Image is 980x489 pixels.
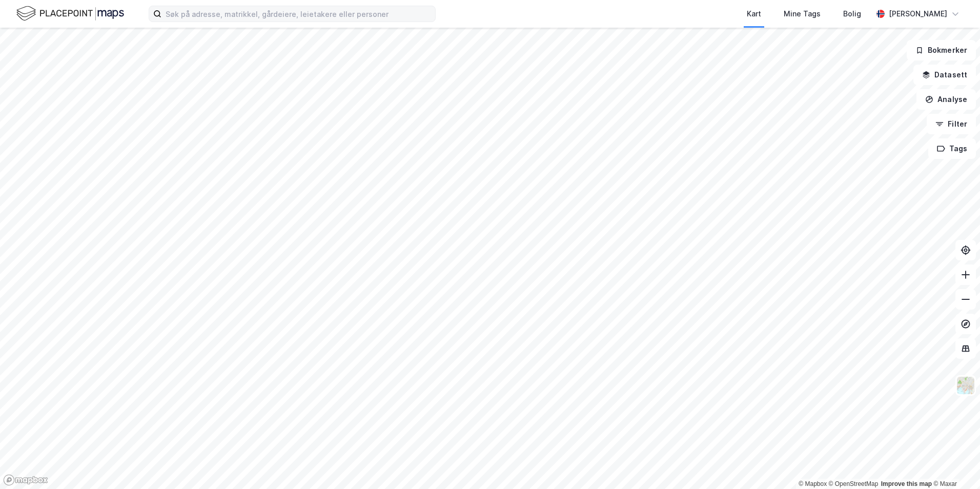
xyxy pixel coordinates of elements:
[928,138,976,159] button: Tags
[747,8,761,20] div: Kart
[843,8,861,20] div: Bolig
[913,65,976,85] button: Datasett
[927,114,976,134] button: Filter
[829,480,879,487] a: OpenStreetMap
[907,40,976,60] button: Bokmerker
[3,474,48,486] a: Mapbox homepage
[929,440,980,489] div: Kontrollprogram for chat
[916,89,976,110] button: Analyse
[956,376,975,395] img: Z
[881,480,932,487] a: Improve this map
[929,440,980,489] iframe: Chat Widget
[16,5,124,23] img: logo.f888ab2527a4732fd821a326f86c7f29.svg
[161,6,435,22] input: Søk på adresse, matrikkel, gårdeiere, leietakere eller personer
[799,480,827,487] a: Mapbox
[784,8,821,20] div: Mine Tags
[889,8,947,20] div: [PERSON_NAME]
